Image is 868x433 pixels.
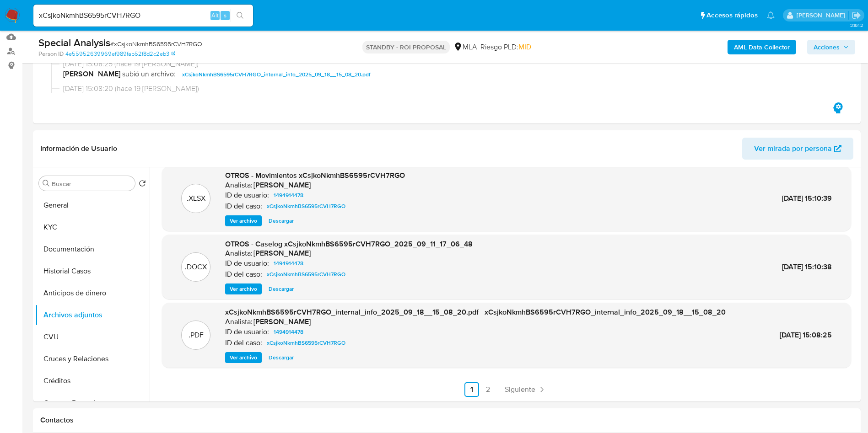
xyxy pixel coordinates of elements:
button: Descargar [264,283,298,294]
button: Descargar [264,352,298,363]
h1: Contactos [40,416,853,425]
b: Special Analysis [38,35,110,50]
p: Analista: [225,249,253,258]
a: 1494914478 [270,258,307,269]
p: ID del caso: [225,338,262,347]
button: General [35,194,150,216]
button: Ver mirada por persona [742,138,853,160]
a: xCsjkoNkmhBS6595rCVH7RGO [263,201,349,212]
p: ID del caso: [225,270,262,279]
button: Acciones [807,40,855,54]
span: xCsjkoNkmhBS6595rCVH7RGO [267,269,345,280]
span: 1494914478 [274,190,303,201]
span: MID [518,42,531,52]
p: ID del caso: [225,202,262,211]
h6: [PERSON_NAME] [253,181,311,190]
span: 1494914478 [274,258,303,269]
span: Riesgo PLD: [480,42,531,52]
button: Documentación [35,238,150,260]
button: Cruces y Relaciones [35,348,150,370]
button: AML Data Collector [728,40,796,54]
h6: [PERSON_NAME] [253,317,311,326]
span: Descargar [269,284,294,294]
button: Buscar [43,180,50,187]
button: Descargar [264,215,298,226]
button: Volver al orden por defecto [139,180,146,190]
span: Ver archivo [230,353,257,362]
p: Analista: [225,317,253,326]
h1: Información de Usuario [40,144,117,153]
button: Cuentas Bancarias [35,392,150,414]
a: Salir [852,11,861,20]
button: KYC [35,216,150,238]
h6: [PERSON_NAME] [253,249,311,258]
p: Analista: [225,181,253,190]
span: s [224,11,226,20]
input: Buscar usuario o caso... [33,10,253,21]
span: xCsjkoNkmhBS6595rCVH7RGO [267,337,345,348]
span: Alt [211,11,219,20]
button: Anticipos de dinero [35,282,150,304]
span: # xCsjkoNkmhBS6595rCVH7RGO [110,39,202,48]
p: ID de usuario: [225,327,269,337]
button: Historial Casos [35,260,150,282]
a: xCsjkoNkmhBS6595rCVH7RGO [263,337,349,348]
button: Créditos [35,370,150,392]
b: AML Data Collector [734,40,790,54]
a: Siguiente [501,382,550,397]
b: Person ID [38,50,64,58]
span: Descargar [269,353,294,362]
span: Descargar [269,216,294,225]
button: CVU [35,326,150,348]
a: Notificaciones [767,11,775,19]
nav: Paginación [162,382,851,397]
button: Ver archivo [225,215,262,226]
a: Ir a la página 2 [481,382,496,397]
span: Accesos rápidos [706,11,758,20]
button: Archivos adjuntos [35,304,150,326]
span: Ver archivo [230,216,257,225]
span: Acciones [814,40,840,54]
a: xCsjkoNkmhBS6595rCVH7RGO [263,269,349,280]
a: 1494914478 [270,190,307,201]
a: 1494914478 [270,326,307,337]
a: Ir a la página 1 [464,382,479,397]
span: xCsjkoNkmhBS6595rCVH7RGO_internal_info_2025_09_18__15_08_20.pdf - xCsjkoNkmhBS6595rCVH7RGO_intern... [225,307,726,317]
span: 1494914478 [274,326,303,337]
button: Ver archivo [225,352,262,363]
span: [DATE] 15:10:39 [782,193,832,203]
input: Buscar [52,180,131,188]
span: OTROS - Movimientos xCsjkoNkmhBS6595rCVH7RGO [225,170,405,181]
span: xCsjkoNkmhBS6595rCVH7RGO [267,201,345,212]
span: [DATE] 15:08:25 [780,330,832,340]
p: STANDBY - ROI PROPOSAL [362,41,450,53]
span: Siguiente [505,386,535,393]
p: .PDF [189,330,204,340]
p: ID de usuario: [225,191,269,200]
span: Ver mirada por persona [754,138,832,160]
p: ID de usuario: [225,259,269,268]
span: 3.161.2 [850,21,863,29]
button: search-icon [231,9,249,22]
p: .XLSX [187,193,205,203]
a: 4e55952639969ef989fab52f8d2c2eb3 [65,50,175,58]
div: MLA [453,42,477,52]
span: Ver archivo [230,284,257,294]
p: gustavo.deseta@mercadolibre.com [797,11,848,20]
span: OTROS - Caselog xCsjkoNkmhBS6595rCVH7RGO_2025_09_11_17_06_48 [225,239,473,249]
span: [DATE] 15:10:38 [782,262,832,272]
p: .DOCX [185,262,207,272]
button: Ver archivo [225,283,262,294]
